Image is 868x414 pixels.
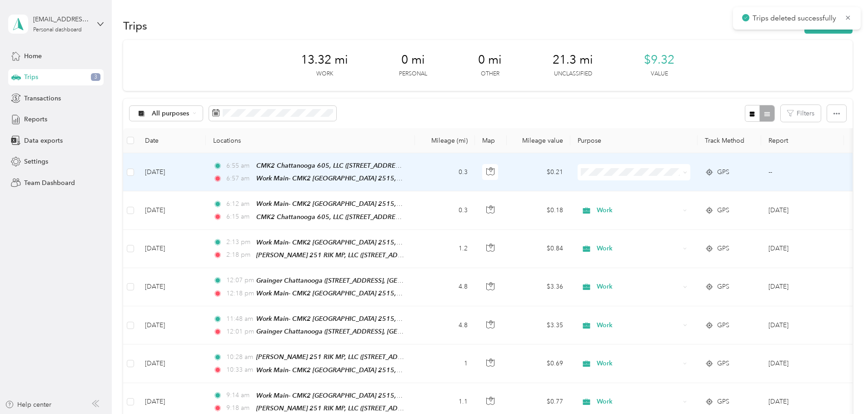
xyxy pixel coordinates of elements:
th: Map [475,128,507,153]
td: 0.3 [415,153,475,191]
h1: Trips [123,21,147,30]
td: Oct 2025 [761,230,844,268]
span: Home [24,51,42,61]
span: 9:14 am [226,390,252,400]
span: Work Main- CMK2 [GEOGRAPHIC_DATA] 2515, LLC ([STREET_ADDRESS], [GEOGRAPHIC_DATA], [US_STATE]) [256,366,574,374]
span: [PERSON_NAME] 251 RIK MP, LLC ([STREET_ADDRESS][PERSON_NAME], [GEOGRAPHIC_DATA], [US_STATE]) [256,251,575,259]
span: Work Main- CMK2 [GEOGRAPHIC_DATA] 2515, LLC ([STREET_ADDRESS][US_STATE]) [256,239,503,246]
span: 3 [91,73,100,81]
span: 21.3 mi [553,53,593,67]
td: Oct 2025 [761,268,844,306]
div: [EMAIL_ADDRESS][DOMAIN_NAME] [33,15,90,24]
p: Work [316,70,333,78]
span: Work [597,320,680,330]
td: $0.18 [507,191,570,229]
span: 9:18 am [226,403,252,413]
span: Grainger Chattanooga ([STREET_ADDRESS], [GEOGRAPHIC_DATA], [US_STATE]) [256,328,488,335]
span: 12:01 pm [226,327,252,337]
span: All purposes [152,110,190,117]
td: Oct 2025 [761,306,844,344]
p: Value [651,70,668,78]
span: CMK2 Chattanooga 605, LLC ([STREET_ADDRESS][US_STATE]) [256,213,438,221]
td: [DATE] [138,306,206,344]
td: [DATE] [138,153,206,191]
th: Report [761,128,844,153]
td: [DATE] [138,191,206,229]
span: Data exports [24,136,63,145]
td: [DATE] [138,230,206,268]
span: 6:57 am [226,174,252,184]
span: 10:33 am [226,365,252,375]
span: GPS [717,282,729,292]
p: Trips deleted successfully [753,13,838,24]
iframe: Everlance-gr Chat Button Frame [817,363,868,414]
span: GPS [717,320,729,330]
span: GPS [717,167,729,177]
span: 6:55 am [226,161,252,171]
span: Work [597,397,680,407]
span: Work [597,205,680,215]
span: [PERSON_NAME] 251 RIK MP, LLC ([STREET_ADDRESS][PERSON_NAME], [GEOGRAPHIC_DATA], [US_STATE]) [256,353,575,361]
td: $3.35 [507,306,570,344]
span: 6:12 am [226,199,252,209]
span: 13.32 mi [301,53,348,67]
span: Work Main- CMK2 [GEOGRAPHIC_DATA] 2515, LLC ([STREET_ADDRESS], [GEOGRAPHIC_DATA], [US_STATE]) [256,315,574,323]
td: 4.8 [415,306,475,344]
td: $0.69 [507,344,570,383]
span: 0 mi [401,53,425,67]
th: Date [138,128,206,153]
div: Personal dashboard [33,27,82,33]
span: 2:18 pm [226,250,252,260]
span: 10:28 am [226,352,252,362]
span: Work [597,282,680,292]
span: 12:18 pm [226,289,252,299]
p: Personal [399,70,427,78]
span: Team Dashboard [24,178,75,188]
td: 1.2 [415,230,475,268]
span: Settings [24,157,48,166]
span: Work Main- CMK2 [GEOGRAPHIC_DATA] 2515, LLC ([STREET_ADDRESS], [GEOGRAPHIC_DATA], [US_STATE]) [256,200,574,208]
span: 0 mi [478,53,502,67]
td: $0.84 [507,230,570,268]
td: Oct 2025 [761,344,844,383]
span: Work Main- CMK2 [GEOGRAPHIC_DATA] 2515, LLC ([STREET_ADDRESS][US_STATE]) [256,289,503,297]
span: 6:15 am [226,212,252,222]
button: Filters [781,105,821,122]
span: [PERSON_NAME] 251 RIK MP, LLC ([STREET_ADDRESS][PERSON_NAME], [GEOGRAPHIC_DATA], [US_STATE]) [256,404,575,412]
span: CMK2 Chattanooga 605, LLC ([STREET_ADDRESS][US_STATE]) [256,162,438,170]
span: GPS [717,205,729,215]
p: Other [481,70,499,78]
span: GPS [717,244,729,254]
span: Work [597,359,680,369]
th: Mileage (mi) [415,128,475,153]
span: GPS [717,397,729,407]
p: Unclassified [554,70,592,78]
span: Work [597,244,680,254]
span: GPS [717,359,729,369]
button: Help center [5,400,51,409]
span: Transactions [24,94,61,103]
td: $0.21 [507,153,570,191]
td: 4.8 [415,268,475,306]
td: $3.36 [507,268,570,306]
td: 0.3 [415,191,475,229]
span: Reports [24,115,47,124]
th: Mileage value [507,128,570,153]
td: 1 [415,344,475,383]
span: $9.32 [644,53,674,67]
td: -- [761,153,844,191]
th: Purpose [570,128,698,153]
td: Oct 2025 [761,191,844,229]
th: Locations [206,128,415,153]
span: Work Main- CMK2 [GEOGRAPHIC_DATA] 2515, LLC ([STREET_ADDRESS], [GEOGRAPHIC_DATA], [US_STATE]) [256,175,574,182]
th: Track Method [698,128,761,153]
span: 12:07 pm [226,275,252,285]
span: Trips [24,72,38,82]
span: Work Main- CMK2 [GEOGRAPHIC_DATA] 2515, LLC ([STREET_ADDRESS], [GEOGRAPHIC_DATA], [US_STATE]) [256,392,574,399]
span: 11:48 am [226,314,252,324]
span: 2:13 pm [226,237,252,247]
td: [DATE] [138,344,206,383]
span: Grainger Chattanooga ([STREET_ADDRESS], [GEOGRAPHIC_DATA], [US_STATE]) [256,277,488,284]
td: [DATE] [138,268,206,306]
